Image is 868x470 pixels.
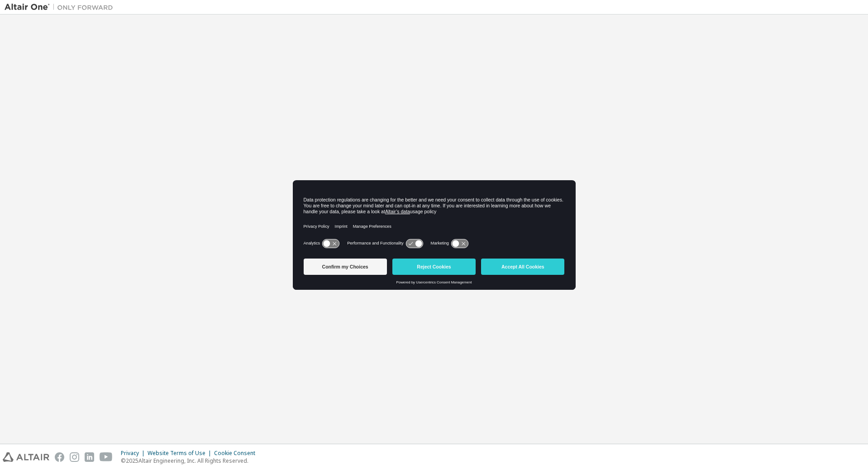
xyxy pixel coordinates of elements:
div: Privacy [121,450,148,457]
img: Altair One [5,3,118,12]
img: facebook.svg [55,452,64,462]
div: Website Terms of Use [148,450,214,457]
img: altair_logo.svg [3,452,49,462]
img: linkedin.svg [85,452,94,462]
img: youtube.svg [100,452,113,462]
div: Cookie Consent [214,450,261,457]
p: © 2025 Altair Engineering, Inc. All Rights Reserved. [121,457,261,465]
img: instagram.svg [70,452,79,462]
